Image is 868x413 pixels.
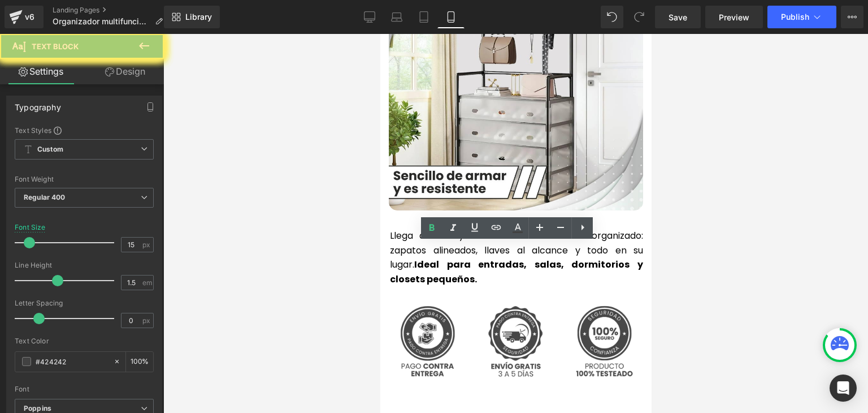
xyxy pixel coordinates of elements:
div: Letter Spacing [15,299,154,307]
span: Preview [719,11,749,23]
span: px [142,241,152,248]
div: Text Styles [15,126,154,135]
div: Font Weight [15,175,154,183]
a: Mobile [437,6,465,28]
button: Publish [767,6,836,28]
input: Color [36,355,108,368]
div: Typography [15,96,61,112]
b: Custom [37,145,63,154]
button: Undo [601,6,623,28]
div: Text Color [15,337,154,345]
strong: Ideal para entradas, salas, dormitorios y closets pequeños. [10,224,263,252]
span: px [142,317,152,324]
span: Text Block [32,42,79,51]
span: Library [185,12,212,22]
span: em [142,279,152,286]
div: v6 [23,10,37,24]
div: Font Size [15,223,46,231]
span: Organizador multifuncional [53,17,150,26]
a: v6 [5,6,44,28]
a: New Library [164,6,220,28]
a: Tablet [410,6,437,28]
span: Save [669,11,687,23]
a: Preview [705,6,763,28]
div: % [126,352,153,372]
div: Font [15,385,154,393]
button: More [841,6,863,28]
div: Line Height [15,261,154,269]
a: Landing Pages [53,6,172,15]
a: Laptop [383,6,410,28]
span: Publish [781,12,809,21]
p: Llega a casa y disfruta de cada rincón organizado: zapatos alineados, llaves al alcance y todo en... [10,195,263,252]
a: Design [84,59,166,84]
a: Desktop [356,6,383,28]
button: Redo [628,6,650,28]
b: Regular 400 [24,193,66,201]
div: Open Intercom Messenger [830,375,857,402]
